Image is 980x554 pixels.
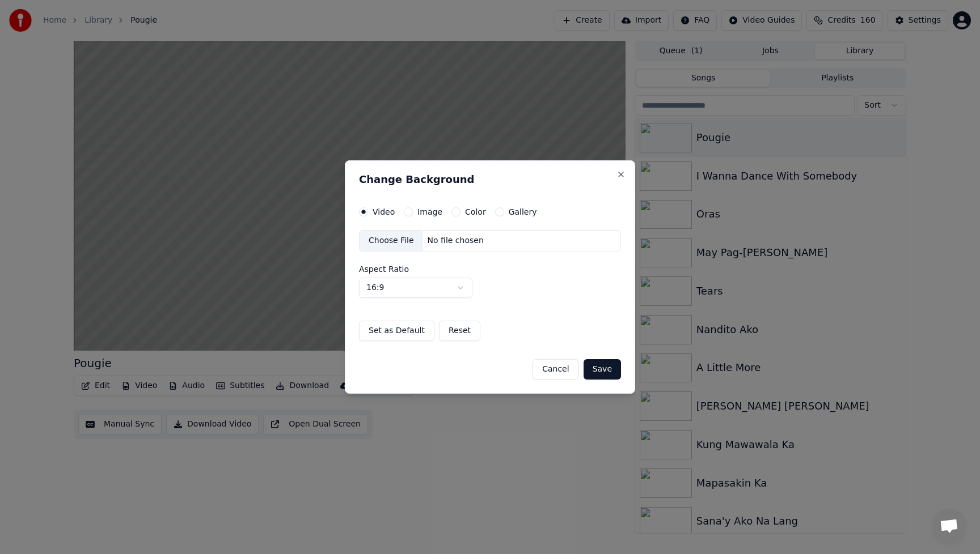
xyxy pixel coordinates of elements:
[439,321,480,341] button: Reset
[359,265,621,273] label: Aspect Ratio
[359,321,434,341] button: Set as Default
[359,174,621,185] h2: Change Background
[509,208,537,216] label: Gallery
[360,231,423,251] div: Choose File
[533,359,578,380] button: Cancel
[373,208,395,216] label: Video
[423,235,488,246] div: No file chosen
[417,208,442,216] label: Image
[584,359,621,380] button: Save
[465,208,486,216] label: Color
